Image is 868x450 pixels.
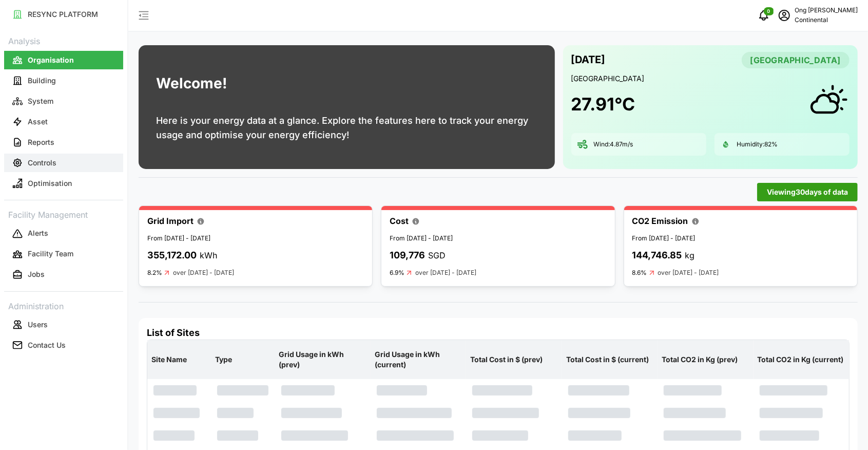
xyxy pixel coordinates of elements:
p: Total Cost in $ (prev) [468,346,560,373]
p: 355,172.00 [147,248,197,263]
p: Users [28,320,48,330]
p: over [DATE] - [DATE] [173,268,234,278]
a: Asset [4,111,123,132]
a: Optimisation [4,173,123,194]
p: over [DATE] - [DATE] [415,268,476,278]
p: Grid Usage in kWh (prev) [277,341,369,379]
button: System [4,92,123,110]
p: over [DATE] - [DATE] [658,268,719,278]
p: 109,776 [390,248,425,263]
p: Facility Management [4,207,123,221]
a: Facility Team [4,244,123,265]
button: Asset [4,113,123,131]
p: System [28,96,53,106]
p: 8.2% [147,269,162,277]
p: 6.9% [390,269,404,277]
a: Controls [4,153,123,173]
button: Controls [4,154,123,172]
p: Wind: 4.87 m/s [594,140,633,149]
a: Reports [4,132,123,153]
p: Here is your energy data at a glance. Explore the features here to track your energy usage and op... [156,114,537,142]
button: Facility Team [4,245,123,264]
h1: Welcome! [156,72,227,95]
p: Site Name [149,346,209,373]
a: System [4,91,123,111]
p: 8.6% [632,269,647,277]
a: RESYNC PLATFORM [4,4,123,25]
button: schedule [774,5,795,26]
p: kWh [200,249,217,262]
p: Analysis [4,33,123,48]
button: Building [4,71,123,90]
p: Grid Import [147,215,194,228]
p: Administration [4,298,123,313]
p: Continental [795,15,858,25]
p: Ong [PERSON_NAME] [795,6,858,15]
p: Facility Team [28,249,73,259]
p: Contact Us [28,340,66,350]
p: Total CO2 in Kg (current) [756,346,847,373]
h1: 27.91 °C [571,93,635,116]
p: kg [685,249,695,262]
span: 0 [767,8,770,15]
p: Asset [28,117,48,127]
p: Cost [390,215,409,228]
a: Alerts [4,223,123,244]
p: From [DATE] - [DATE] [390,234,606,243]
button: Users [4,315,123,334]
button: Alerts [4,224,123,243]
span: Viewing 30 days of data [767,183,848,201]
p: Building [28,76,56,86]
button: Reports [4,133,123,152]
a: Organisation [4,50,123,70]
a: Building [4,70,123,91]
button: Viewing30days of data [757,183,858,201]
p: CO2 Emission [632,215,688,228]
a: Contact Us [4,335,123,355]
button: Organisation [4,51,123,69]
span: [GEOGRAPHIC_DATA] [750,52,841,68]
p: Total CO2 in Kg (prev) [660,346,751,373]
p: Alerts [28,228,48,238]
p: From [DATE] - [DATE] [147,234,364,243]
p: Organisation [28,55,74,65]
p: From [DATE] - [DATE] [632,234,849,243]
p: Jobs [28,269,45,279]
button: Contact Us [4,336,123,354]
p: RESYNC PLATFORM [28,9,98,20]
p: Humidity: 82 % [737,140,778,149]
button: Jobs [4,266,123,284]
p: Controls [28,158,56,168]
p: Grid Usage in kWh (current) [373,341,464,379]
a: Users [4,314,123,335]
a: Jobs [4,265,123,285]
button: notifications [754,5,774,26]
h4: List of Sites [147,326,850,340]
p: [GEOGRAPHIC_DATA] [571,73,850,84]
button: Optimisation [4,174,123,193]
p: SGD [428,249,446,262]
p: Optimisation [28,178,72,189]
p: [DATE] [571,51,606,68]
button: RESYNC PLATFORM [4,5,123,24]
p: Total Cost in $ (current) [564,346,655,373]
p: Reports [28,137,54,147]
p: Type [213,346,273,373]
p: 144,746.85 [632,248,682,263]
